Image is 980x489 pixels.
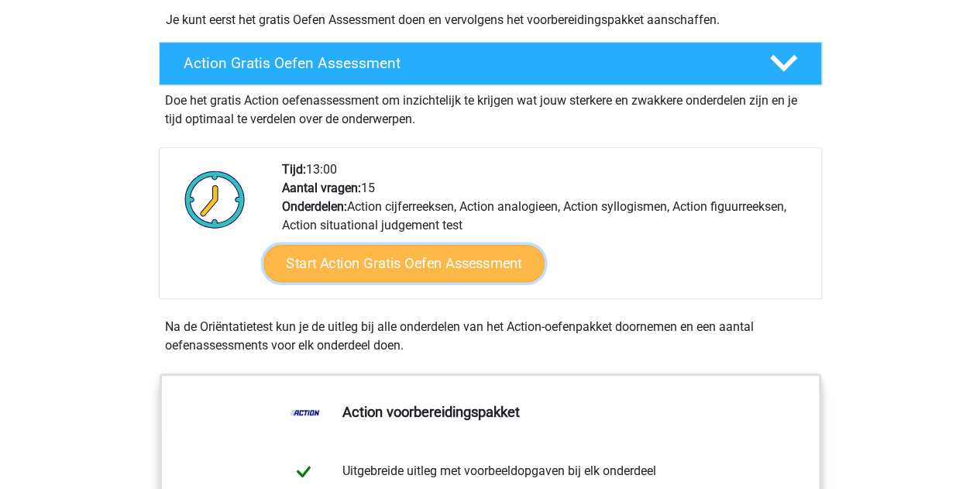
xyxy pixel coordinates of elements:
img: Klok [176,160,254,238]
div: Na de Oriëntatietest kun je de uitleg bij alle onderdelen van het Action-oefenpakket doornemen en... [159,318,822,355]
b: Tijd: [282,162,306,177]
div: 13:00 15 Action cijferreeksen, Action analogieen, Action syllogismen, Action figuurreeksen, Actio... [270,160,820,298]
b: Onderdelen: [282,199,347,214]
a: Start Action Gratis Oefen Assessment [263,245,544,282]
h4: Action Gratis Oefen Assessment [184,54,744,72]
div: Doe het gratis Action oefenassessment om inzichtelijk te krijgen wat jouw sterkere en zwakkere on... [159,85,822,129]
a: Action Gratis Oefen Assessment [153,42,828,85]
b: Aantal vragen: [282,181,361,195]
